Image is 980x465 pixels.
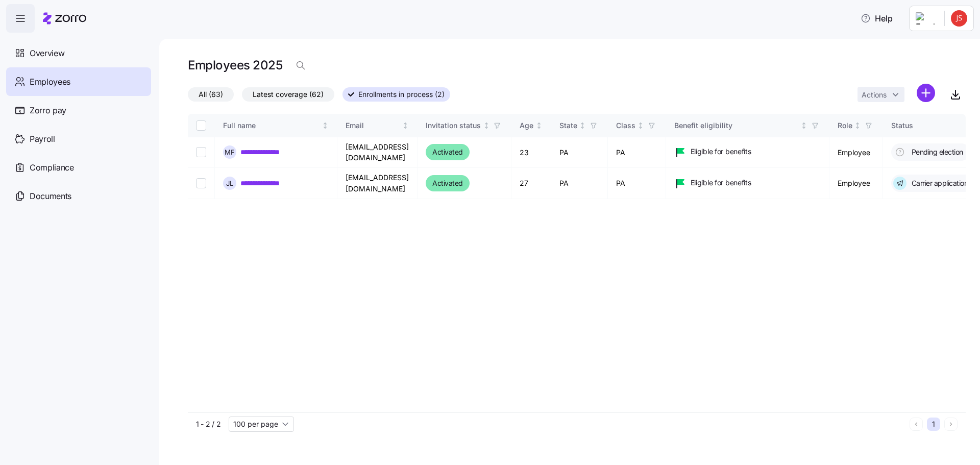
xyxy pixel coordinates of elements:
th: Invitation statusNot sorted [418,114,511,137]
span: Overview [30,47,64,60]
div: Status [891,120,968,131]
div: Not sorted [483,122,490,129]
div: Not sorted [402,122,409,129]
input: Select record 1 [196,147,206,157]
div: Full name [223,120,320,131]
a: Documents [6,182,151,210]
span: Activated [432,146,463,158]
span: M F [225,149,235,156]
div: State [559,120,577,131]
a: Payroll [6,125,151,153]
button: Help [852,8,901,29]
span: All (63) [199,88,223,101]
div: Email [346,120,400,131]
td: PA [551,137,608,168]
span: Eligible for benefits [691,146,751,157]
div: Role [838,120,852,131]
a: Compliance [6,153,151,182]
span: Documents [30,190,71,203]
div: Not sorted [800,122,807,129]
a: Zorro pay [6,96,151,125]
th: Benefit eligibilityNot sorted [666,114,829,137]
span: Eligible for benefits [691,178,751,188]
div: Class [616,120,635,131]
button: Next page [944,418,958,431]
span: 1 - 2 / 2 [196,419,220,429]
span: Latest coverage (62) [253,88,324,101]
span: Enrollments in process (2) [358,88,445,101]
td: Employee [829,168,883,199]
td: PA [608,168,666,199]
span: Pending election [909,147,963,157]
a: Employees [6,67,151,96]
td: [EMAIL_ADDRESS][DOMAIN_NAME] [337,168,418,199]
a: Overview [6,39,151,67]
div: Benefit eligibility [674,120,799,131]
span: J L [226,180,233,187]
span: Payroll [30,133,55,145]
span: Actions [862,91,887,99]
td: PA [551,168,608,199]
div: Not sorted [322,122,329,129]
th: RoleNot sorted [829,114,883,137]
div: Not sorted [535,122,543,129]
td: 27 [511,168,551,199]
button: 1 [927,418,940,431]
td: Employee [829,137,883,168]
td: PA [608,137,666,168]
th: ClassNot sorted [608,114,666,137]
span: Compliance [30,161,74,174]
span: Employees [30,76,70,88]
input: Select record 2 [196,178,206,188]
div: Not sorted [637,122,644,129]
div: Not sorted [854,122,861,129]
th: Full nameNot sorted [215,114,337,137]
input: Select all records [196,120,206,131]
span: Help [861,12,893,25]
h1: Employees 2025 [188,57,282,73]
div: Invitation status [426,120,481,131]
button: Previous page [910,418,923,431]
td: [EMAIL_ADDRESS][DOMAIN_NAME] [337,137,418,168]
button: Actions [857,87,904,102]
span: Zorro pay [30,104,66,117]
div: Age [520,120,533,131]
th: EmailNot sorted [337,114,418,137]
img: dabd418a90e87b974ad9e4d6da1f3d74 [951,10,967,27]
svg: add icon [917,84,935,102]
div: Not sorted [579,122,586,129]
th: StateNot sorted [551,114,608,137]
td: 23 [511,137,551,168]
th: AgeNot sorted [511,114,551,137]
img: Employer logo [916,12,936,25]
span: Activated [432,177,463,189]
